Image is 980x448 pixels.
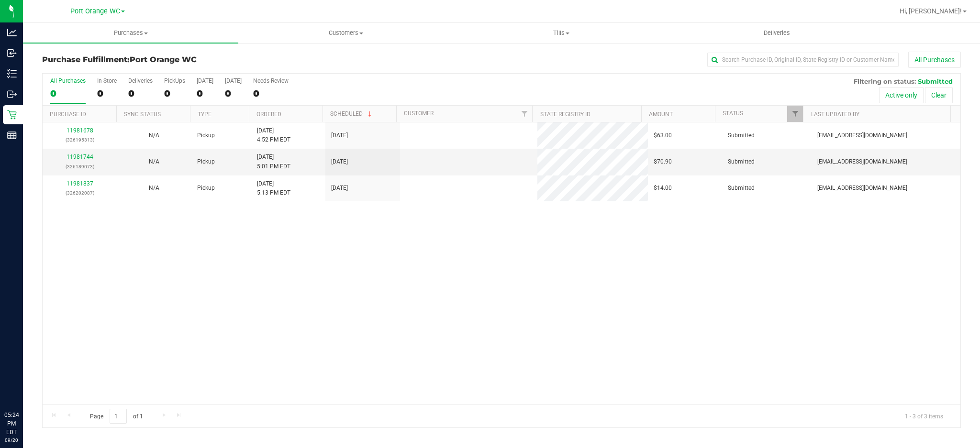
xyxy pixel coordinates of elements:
[10,372,38,400] iframe: Resource center
[239,29,453,37] span: Customers
[707,53,899,67] input: Search Purchase ID, Original ID, State Registry ID or Customer Name...
[7,89,17,99] inline-svg: Outbound
[817,131,907,140] span: [EMAIL_ADDRESS][DOMAIN_NAME]
[225,77,242,84] div: [DATE]
[149,132,159,139] span: Not Applicable
[42,55,348,64] h3: Purchase Fulfillment:
[879,87,924,103] button: Active only
[253,77,289,84] div: Needs Review
[654,184,672,193] span: $14.00
[908,52,961,68] button: All Purchases
[723,110,743,117] a: Status
[7,131,17,140] inline-svg: Reports
[164,77,185,84] div: PickUps
[817,184,907,193] span: [EMAIL_ADDRESS][DOMAIN_NAME]
[257,153,290,171] span: [DATE] 5:01 PM EDT
[225,88,242,99] div: 0
[82,409,151,424] span: Page of 1
[197,77,213,84] div: [DATE]
[128,77,153,84] div: Deliveries
[925,87,953,103] button: Clear
[238,23,454,43] a: Customers
[149,131,159,140] button: N/A
[4,411,19,437] p: 05:24 PM EDT
[7,48,17,58] inline-svg: Inbound
[67,127,93,134] a: 11981678
[149,184,159,193] button: N/A
[130,55,197,64] span: Port Orange WC
[7,69,17,78] inline-svg: Inventory
[197,131,215,140] span: Pickup
[817,157,907,166] span: [EMAIL_ADDRESS][DOMAIN_NAME]
[97,88,117,99] div: 0
[728,157,755,166] span: Submitted
[97,77,117,84] div: In Store
[23,23,238,43] a: Purchases
[164,88,185,99] div: 0
[48,162,111,171] p: (326189073)
[649,111,673,118] a: Amount
[854,77,916,85] span: Filtering on status:
[48,188,111,197] p: (326202087)
[110,409,127,424] input: 1
[197,184,215,193] span: Pickup
[811,111,859,118] a: Last Updated By
[67,153,93,160] a: 11981744
[197,157,215,166] span: Pickup
[149,158,159,165] span: Not Applicable
[897,409,951,423] span: 1 - 3 of 3 items
[198,111,212,118] a: Type
[23,29,238,37] span: Purchases
[787,106,803,122] a: Filter
[7,110,17,120] inline-svg: Retail
[197,88,213,99] div: 0
[900,7,962,15] span: Hi, [PERSON_NAME]!
[67,180,93,187] a: 11981837
[48,135,111,144] p: (326195313)
[330,110,374,117] a: Scheduled
[149,185,159,191] span: Not Applicable
[331,157,348,166] span: [DATE]
[516,106,532,122] a: Filter
[331,184,348,193] span: [DATE]
[4,437,19,444] p: 09/20
[454,29,668,37] span: Tills
[50,111,86,118] a: Purchase ID
[654,131,672,140] span: $63.00
[331,131,348,140] span: [DATE]
[50,77,86,84] div: All Purchases
[257,179,290,197] span: [DATE] 5:13 PM EDT
[728,184,755,193] span: Submitted
[404,110,434,117] a: Customer
[728,131,755,140] span: Submitted
[128,88,153,99] div: 0
[751,29,803,37] span: Deliveries
[253,88,289,99] div: 0
[7,28,17,37] inline-svg: Analytics
[124,111,161,118] a: Sync Status
[540,111,590,118] a: State Registry ID
[70,7,120,15] span: Port Orange WC
[918,77,953,85] span: Submitted
[669,23,884,43] a: Deliveries
[654,157,672,166] span: $70.90
[149,157,159,166] button: N/A
[454,23,669,43] a: Tills
[50,88,86,99] div: 0
[257,126,290,144] span: [DATE] 4:52 PM EDT
[256,111,281,118] a: Ordered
